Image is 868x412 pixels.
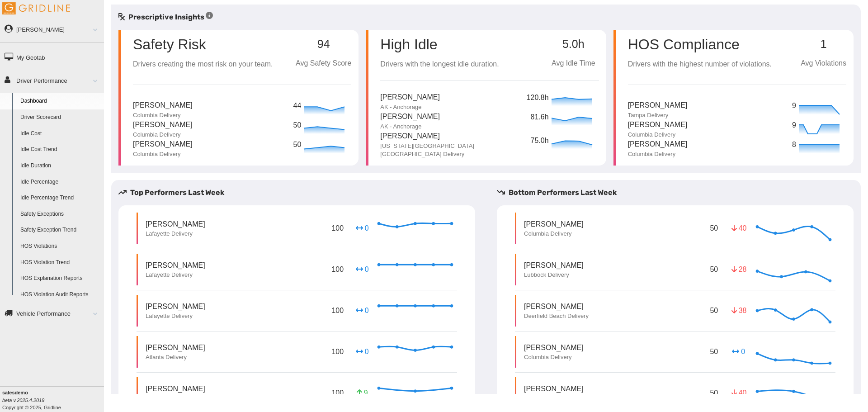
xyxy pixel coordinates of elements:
p: HOS Compliance [628,37,772,52]
p: 50 [293,120,302,131]
p: Columbia Delivery [628,150,688,158]
p: Avg Safety Score [296,58,351,69]
a: Idle Cost [16,126,104,142]
p: 0 [731,346,746,357]
p: Deerfield Beach Delivery [524,312,589,320]
a: HOS Violations [16,238,104,255]
p: Avg Idle Time [548,58,599,69]
a: HOS Violation Audit Reports [16,287,104,303]
p: [PERSON_NAME] [146,219,205,229]
a: Idle Percentage [16,174,104,190]
p: [PERSON_NAME] [524,342,584,353]
p: [PERSON_NAME] [133,119,193,131]
h5: Bottom Performers Last Week [497,187,861,198]
p: 50 [708,221,720,235]
p: Columbia Delivery [524,353,584,361]
p: 50 [708,262,720,276]
a: HOS Explanation Reports [16,270,104,287]
p: [PERSON_NAME] [524,384,584,394]
p: 100 [330,386,345,400]
p: 9 [355,388,369,398]
p: [PERSON_NAME] [146,342,205,353]
p: 100 [330,303,345,317]
p: AK - Anchorage [380,103,440,111]
a: Driver Scorecard [16,109,104,126]
p: 8 [792,139,797,151]
p: AK - Anchorage [380,123,440,131]
p: Drivers with the longest idle duration. [380,59,499,70]
p: Safety Risk [133,37,206,52]
p: Lafayette Delivery [146,312,205,320]
p: 40 [731,388,746,398]
a: Idle Percentage Trend [16,190,104,206]
a: Dashboard [16,93,104,109]
img: Gridline [2,2,70,14]
p: [PERSON_NAME] [133,139,193,150]
p: 50 [708,386,720,400]
a: Safety Exception Trend [16,222,104,238]
p: [PERSON_NAME] [628,139,688,150]
p: Drivers with the highest number of violations. [628,59,772,70]
p: Tampa Delivery [628,111,688,119]
a: Idle Cost Trend [16,142,104,158]
p: 100 [330,345,345,359]
h5: Top Performers Last Week [118,187,482,198]
p: [PERSON_NAME] [628,119,688,131]
p: 94 [296,38,351,51]
p: Drivers creating the most risk on your team. [133,59,273,70]
p: [PERSON_NAME] [133,100,193,111]
p: Lafayette Delivery [146,271,205,279]
p: 50 [293,139,302,151]
p: 0 [355,264,369,275]
p: [PERSON_NAME] [628,100,688,111]
p: 44 [293,100,302,112]
p: 1 [801,38,846,51]
b: salesdemo [2,390,28,395]
p: Columbia Delivery [133,111,193,119]
p: [PERSON_NAME] [380,111,440,123]
p: [PERSON_NAME] [524,301,589,312]
p: Atlanta Delivery [146,353,205,361]
p: 0 [355,346,369,357]
p: 28 [731,264,746,275]
p: 9 [792,120,797,131]
a: Idle Duration [16,158,104,174]
p: 50 [708,345,720,359]
p: [PERSON_NAME] [380,92,440,103]
p: 50 [708,303,720,317]
p: [PERSON_NAME] [146,260,205,270]
p: 120.8h [527,92,549,104]
p: High Idle [380,37,499,52]
p: [PERSON_NAME] [524,260,584,270]
h5: Prescriptive Insights [118,12,213,23]
p: [PERSON_NAME] [380,131,523,142]
div: Copyright © 2025, Gridline [2,389,104,411]
p: Columbia Delivery [133,150,193,158]
p: Lubbock Delivery [524,271,584,279]
p: Avg Violations [801,58,846,69]
p: Columbia Delivery [133,131,193,139]
p: 0 [355,305,369,316]
p: [US_STATE][GEOGRAPHIC_DATA] [GEOGRAPHIC_DATA] Delivery [380,142,523,158]
p: 100 [330,262,345,276]
p: 0 [355,223,369,233]
p: [PERSON_NAME] [524,219,584,229]
a: HOS Violation Trend [16,255,104,271]
p: [PERSON_NAME] [146,384,205,394]
p: 100 [330,221,345,235]
p: Columbia Delivery [628,131,688,139]
a: Safety Exceptions [16,206,104,223]
p: 40 [731,223,746,233]
p: 5.0h [548,38,599,51]
p: [PERSON_NAME] [146,301,205,312]
p: 81.6h [531,112,549,123]
p: 9 [792,100,797,112]
p: 75.0h [531,135,549,147]
p: Lafayette Delivery [146,230,205,238]
i: beta v.2025.4.2019 [2,398,44,403]
p: Columbia Delivery [524,230,584,238]
p: 38 [731,305,746,316]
